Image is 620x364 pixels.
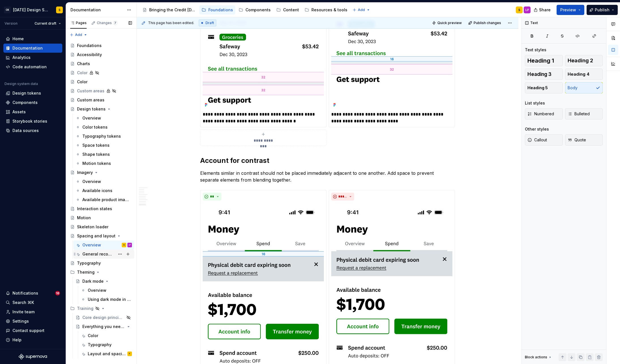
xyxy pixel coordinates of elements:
span: Heading 4 [568,71,589,77]
a: Space tokens [73,141,134,150]
button: Heading 5 [525,82,563,93]
a: Custom areas [68,95,134,105]
div: Settings [12,318,29,324]
div: Foundations [208,7,233,13]
div: S [518,8,520,12]
a: Overview [73,114,134,123]
a: Code automation [3,62,62,71]
a: Color [79,331,134,340]
button: Callout [525,134,563,146]
a: Foundations [199,5,235,14]
button: Preview [557,5,584,15]
div: Training [77,306,93,311]
a: Interaction states [68,204,134,213]
div: Typography tokens [82,133,121,139]
div: Code automation [12,64,47,70]
a: Motion [68,213,134,222]
span: Bulleted [568,111,590,117]
button: Heading 1 [525,55,563,66]
span: 18 [55,291,60,295]
svg: Supernova Logo [19,354,47,359]
a: Typography [68,259,134,268]
div: Block actions [525,355,547,359]
div: Spacing and layout [77,233,116,239]
div: Components [12,100,38,105]
a: Accessibility [68,50,134,59]
a: Shape tokens [73,150,134,159]
div: General recommendations [82,251,115,257]
div: Notifications [12,290,38,296]
div: Overview [88,288,106,293]
div: Pages [70,21,87,25]
a: Imagery [68,168,134,177]
button: Add [351,6,372,14]
div: Color [77,70,87,76]
div: Content [283,7,299,13]
a: Available product imagery [73,195,134,204]
div: Theming [68,268,134,277]
a: Color tokens [73,123,134,132]
span: Heading 3 [527,71,551,77]
div: Charts [77,61,90,67]
span: Draft [206,21,214,25]
a: Spacing and layout [68,231,134,240]
a: Overview [79,286,134,295]
div: Accessibility [77,52,102,58]
div: Using dark mode in Figma [88,297,131,302]
a: Overview [73,177,134,186]
div: Help [12,337,22,343]
a: Charts [68,59,134,68]
button: Bulleted [565,108,603,120]
div: Overview [82,179,101,184]
a: Everything you need to know [73,322,134,331]
span: Add [358,8,365,12]
div: S [59,8,61,12]
a: Layout and spacingF [79,349,134,358]
div: LP [525,8,529,12]
button: Current draft [32,20,63,27]
h2: Account for contrast [200,156,455,165]
div: Color [88,333,98,339]
div: F [129,351,130,357]
span: Preview [560,7,576,13]
div: Motion tokens [82,161,111,166]
div: Available icons [82,188,112,193]
span: Share [539,7,551,13]
span: Heading 5 [527,85,548,91]
div: Typography [88,342,112,348]
a: Dark mode [73,277,134,286]
div: Contact support [12,328,44,333]
div: Core design principles [82,315,125,320]
a: Typography [79,340,134,349]
a: Invite team [3,307,62,316]
button: Heading 2 [565,55,603,66]
span: Quote [568,137,586,143]
div: Everything you need to know [82,324,125,329]
div: Interaction states [77,206,112,212]
div: Resources & tools [311,7,347,13]
span: Numbered [527,111,554,117]
button: Help [3,335,62,344]
button: Publish changes [467,19,504,27]
button: Contact support [3,326,62,335]
div: Design tokens [12,90,41,96]
div: Training [68,304,134,313]
a: Data sources [3,126,62,135]
a: Settings [3,317,62,326]
a: Available icons [73,186,134,195]
a: Documentation [3,44,62,53]
div: Page tree [68,41,134,358]
div: CK [4,7,11,13]
div: Storybook stories [12,118,47,124]
a: Typography tokens [73,132,134,141]
a: Analytics [3,53,62,62]
div: Changes [97,21,117,25]
a: Color [68,77,134,86]
button: Heading 4 [565,69,603,80]
a: Assets [3,107,62,116]
div: Page tree [140,4,350,16]
div: Skeleton loader [77,224,108,230]
div: Shape tokens [82,152,110,157]
div: Typography [77,260,101,266]
span: 7 [113,21,117,25]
